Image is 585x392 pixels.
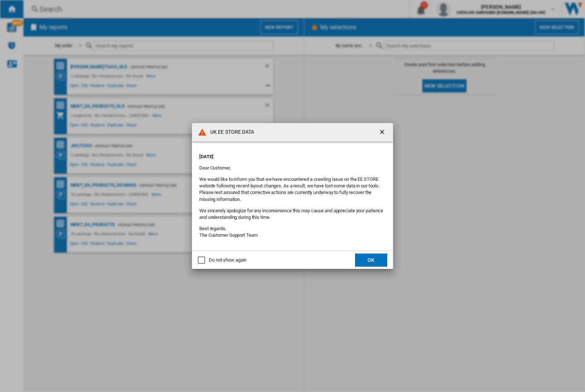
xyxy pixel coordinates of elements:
ng-md-icon: getI18NText('BUTTONS.CLOSE_DIALOG') [378,128,387,137]
strong: [DATE] [199,154,213,159]
p: Dear Customer, [199,165,386,171]
h4: UK EE STORE DATA [207,129,254,136]
div: Do not show again [209,257,246,263]
p: Best regards, The Customer Support Team [199,225,386,239]
button: OK [355,254,387,267]
button: getI18NText('BUTTONS.CLOSE_DIALOG') [375,125,390,140]
md-checkbox: Do not show again [198,257,246,264]
p: We sincerely apologize for any inconvenience this may cause and appreciate your patience and unde... [199,208,386,221]
p: We would like to inform you that we have encountered a crawling issue on the EE STORE website fol... [199,176,386,203]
